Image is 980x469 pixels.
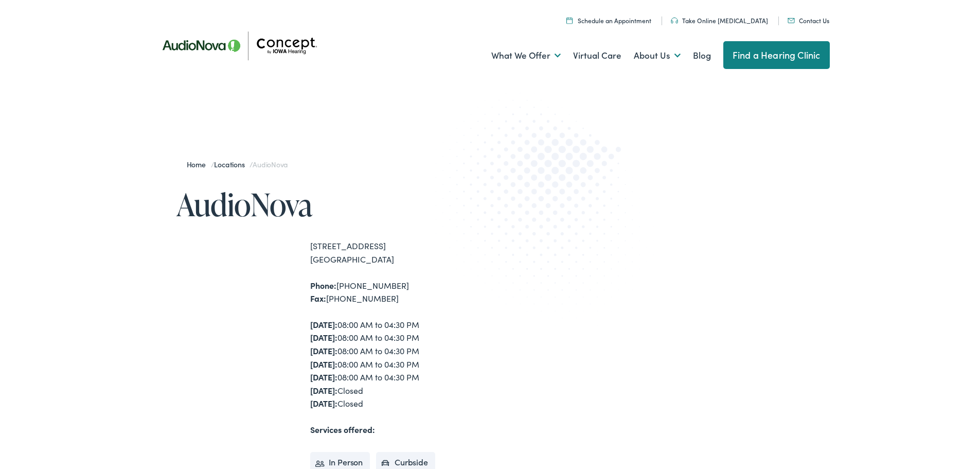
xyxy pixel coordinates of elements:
strong: [DATE]: [310,385,337,396]
a: Schedule an Appointment [566,16,651,25]
strong: [DATE]: [310,332,337,343]
strong: [DATE]: [310,371,337,383]
strong: [DATE]: [310,397,337,409]
strong: [DATE]: [310,358,337,370]
span: AudioNova [253,159,288,169]
div: 08:00 AM to 04:30 PM 08:00 AM to 04:30 PM 08:00 AM to 04:30 PM 08:00 AM to 04:30 PM 08:00 AM to 0... [310,318,490,410]
div: [PHONE_NUMBER] [PHONE_NUMBER] [310,279,490,305]
strong: Fax: [310,292,326,304]
a: Locations [214,159,250,169]
div: [STREET_ADDRESS] [GEOGRAPHIC_DATA] [310,239,490,266]
a: Home [187,159,211,169]
strong: [DATE]: [310,345,337,356]
strong: Services offered: [310,424,375,435]
span: / / [187,159,288,169]
a: About Us [634,37,681,75]
img: utility icon [788,18,795,23]
img: A calendar icon to schedule an appointment at Concept by Iowa Hearing. [566,17,573,24]
a: Find a Hearing Clinic [723,41,830,69]
a: Take Online [MEDICAL_DATA] [671,16,768,25]
strong: [DATE]: [310,319,337,330]
strong: Phone: [310,280,336,291]
img: utility icon [671,18,678,24]
a: Contact Us [788,16,829,25]
a: Virtual Care [573,37,621,75]
a: What We Offer [491,37,561,75]
h1: AudioNova [176,187,490,221]
a: Blog [693,37,711,75]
